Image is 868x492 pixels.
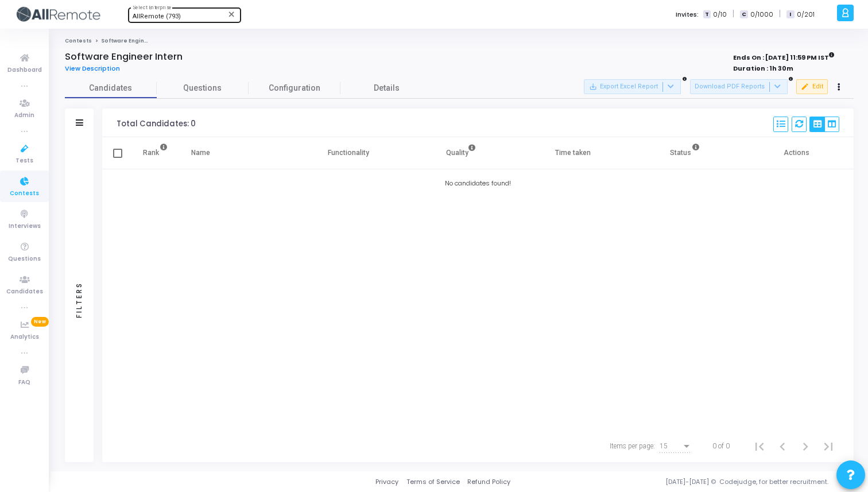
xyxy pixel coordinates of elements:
[817,435,840,458] button: Last page
[74,237,84,363] div: Filters
[18,378,30,388] span: FAQ
[660,443,692,451] mat-select: Items per page:
[292,137,405,169] th: Functionality
[101,37,173,44] span: Software Engineer Intern
[157,82,249,94] span: Questions
[14,111,34,121] span: Admin
[227,10,237,19] mat-icon: Clear
[65,65,129,72] a: View Description
[375,477,398,487] a: Privacy
[65,82,157,94] span: Candidates
[741,137,854,169] th: Actions
[7,65,42,75] span: Dashboard
[786,10,794,19] span: I
[676,10,699,20] label: Invites:
[713,10,727,20] span: 0/10
[10,332,39,342] span: Analytics
[589,83,597,91] mat-icon: save_alt
[510,477,854,487] div: [DATE]-[DATE] © Codejudge, for better recruitment.
[102,179,854,188] div: No candidates found!
[133,13,181,20] span: AllRemote (793)
[690,79,788,94] button: Download PDF Reports
[249,82,340,94] span: Configuration
[740,10,747,19] span: C
[796,79,828,94] button: Edit
[797,10,815,20] span: 0/201
[610,441,655,451] div: Items per page:
[555,146,591,159] div: Time taken
[6,287,43,297] span: Candidates
[405,137,517,169] th: Quality
[65,37,854,45] nav: breadcrumb
[65,51,183,63] h4: Software Engineer Intern
[191,146,210,159] div: Name
[374,82,400,94] span: Details
[733,64,793,73] strong: Duration : 1h 30m
[14,3,100,26] img: logo
[117,119,196,129] div: Total Candidates: 0
[9,222,41,231] span: Interviews
[771,435,794,458] button: Previous page
[406,477,460,487] a: Terms of Service
[750,10,773,20] span: 0/1000
[584,79,681,94] button: Export Excel Report
[794,435,817,458] button: Next page
[712,441,730,451] div: 0 of 0
[31,317,49,327] span: New
[10,189,39,199] span: Contests
[733,50,835,63] strong: Ends On : [DATE] 11:59 PM IST
[629,137,742,169] th: Status
[733,8,734,20] span: |
[65,64,120,73] span: View Description
[467,477,510,487] a: Refund Policy
[748,435,771,458] button: First page
[65,37,92,44] a: Contests
[15,156,33,166] span: Tests
[131,137,180,169] th: Rank
[801,83,809,91] mat-icon: edit
[779,8,781,20] span: |
[809,117,839,132] div: View Options
[8,254,41,264] span: Questions
[660,442,668,450] span: 15
[703,10,711,19] span: T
